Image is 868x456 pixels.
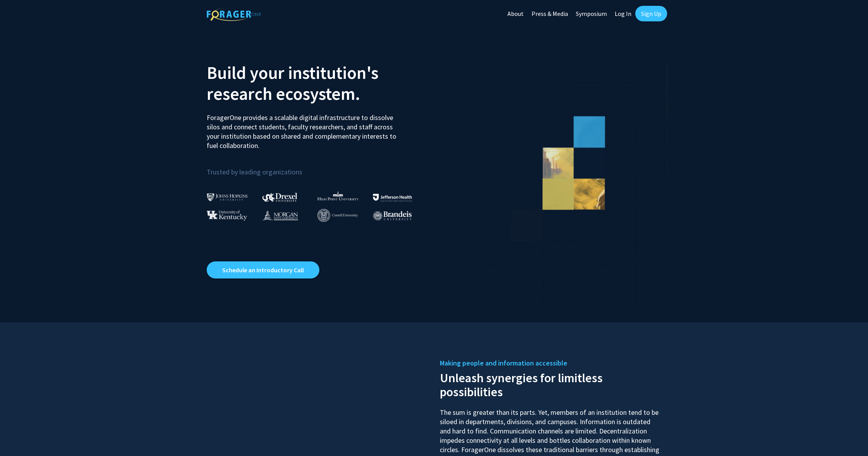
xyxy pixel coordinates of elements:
a: Opens in a new tab [207,261,319,278]
img: Morgan State University [262,210,298,220]
h2: Build your institution's research ecosystem. [207,62,428,104]
a: Sign Up [635,6,667,21]
img: Johns Hopkins University [207,193,248,201]
img: Thomas Jefferson University [373,194,412,201]
img: ForagerOne Logo [207,7,261,21]
img: High Point University [317,191,359,200]
p: Trusted by leading organizations [207,157,428,178]
img: Drexel University [262,193,297,202]
img: Brandeis University [373,211,412,221]
h2: Unleash synergies for limitless possibilities [440,369,661,399]
h5: Making people and information accessible [440,357,661,369]
p: ForagerOne provides a scalable digital infrastructure to dissolve silos and connect students, fac... [207,107,402,150]
img: Cornell University [317,209,358,222]
img: University of Kentucky [207,210,247,221]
